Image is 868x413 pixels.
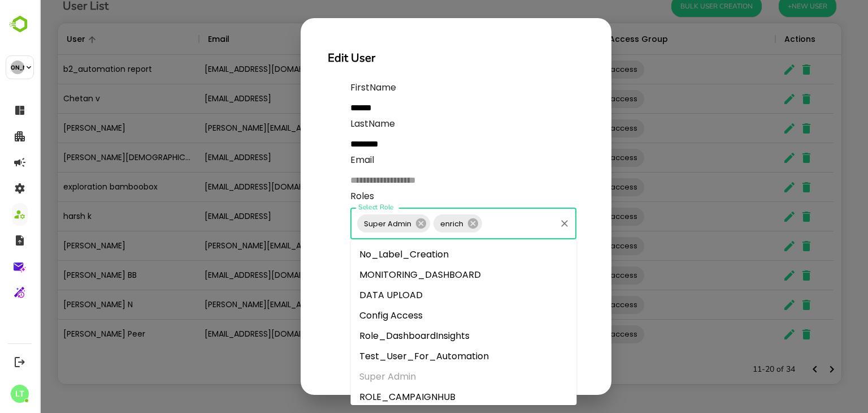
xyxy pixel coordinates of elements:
[311,285,537,306] li: DATA UPLOAD
[311,244,537,265] li: No_Label_Creation
[288,49,545,67] h2: Edit User
[311,326,537,346] li: Role_DashboardInsights
[11,385,29,403] div: LT
[394,217,431,230] span: enrich
[517,216,533,231] button: Clear
[311,190,335,203] label: Roles
[311,117,480,131] label: LastName
[311,81,480,94] label: FirstName
[311,265,537,285] li: MONITORING_DASHBOARD
[394,214,442,233] div: enrich
[311,239,331,253] label: DAG
[311,346,537,367] li: Test_User_For_Automation
[6,14,34,35] img: BambooboxLogoMark.f1c84d78b4c51b1a7b5f700c9845e183.svg
[318,214,390,233] div: Super Admin
[311,387,537,407] li: ROLE_CAMPAIGNHUB
[311,153,480,167] label: Email
[311,306,537,326] li: Config Access
[318,217,379,230] span: Super Admin
[11,61,24,74] div: [PERSON_NAME]
[319,203,354,212] label: Select Role
[12,354,27,369] button: Logout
